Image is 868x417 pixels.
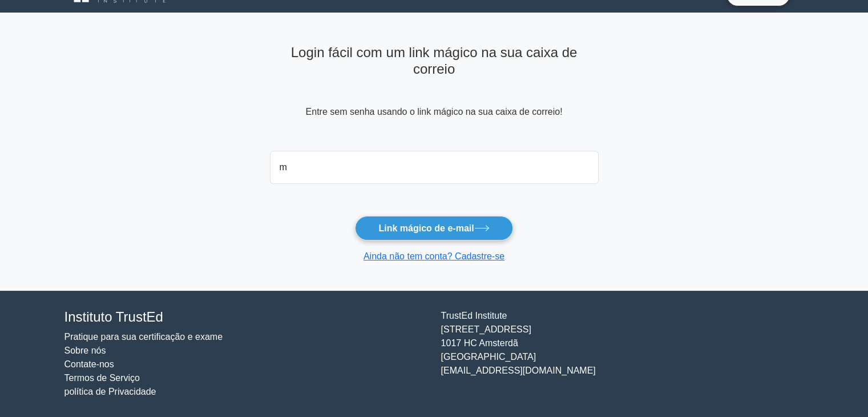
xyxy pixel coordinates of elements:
font: Entre sem senha usando o link mágico na sua caixa de correio! [305,107,562,117]
font: Login fácil com um link mágico na sua caixa de correio [291,45,578,77]
a: Termos de Serviço [64,373,140,383]
input: E-mail [270,151,599,184]
a: política de Privacidade [64,387,156,396]
font: 1017 HC Amsterdã [441,338,518,348]
a: Ainda não tem conta? Cadastre-se [364,251,504,261]
a: Sobre nós [64,346,106,355]
font: Instituto TrustEd [64,309,163,324]
a: Pratique para sua certificação e exame [64,332,223,342]
button: Link mágico de e-mail [355,216,512,240]
font: TrustEd Institute [441,311,507,320]
font: [EMAIL_ADDRESS][DOMAIN_NAME] [441,366,596,375]
font: [GEOGRAPHIC_DATA] [441,352,536,362]
font: Link mágico de e-mail [378,223,474,233]
a: Contate-nos [64,359,114,369]
font: [STREET_ADDRESS] [441,324,531,334]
